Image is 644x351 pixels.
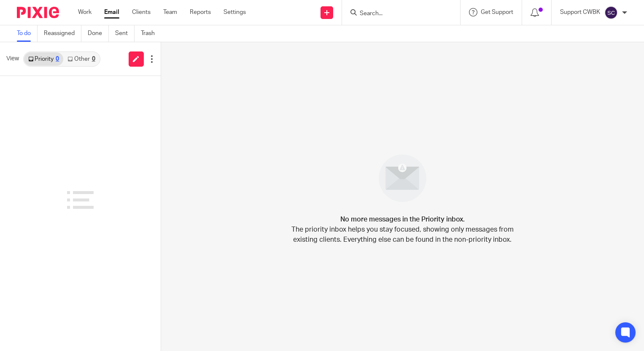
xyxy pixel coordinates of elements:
[359,10,435,18] input: Search
[92,56,95,62] div: 0
[190,8,211,16] a: Reports
[340,214,465,224] h4: No more messages in the Priority inbox.
[78,8,92,16] a: Work
[56,56,59,62] div: 0
[132,8,151,16] a: Clients
[291,224,514,245] p: The priority inbox helps you stay focused, showing only messages from existing clients. Everythin...
[104,8,119,16] a: Email
[44,25,81,42] a: Reassigned
[224,8,246,16] a: Settings
[24,52,63,66] a: Priority0
[88,25,109,42] a: Done
[6,54,19,63] span: View
[481,9,513,15] span: Get Support
[63,52,99,66] a: Other0
[373,149,432,208] img: image
[604,6,618,19] img: svg%3E
[163,8,177,16] a: Team
[17,7,59,18] img: Pixie
[115,25,135,42] a: Sent
[141,25,161,42] a: Trash
[17,25,38,42] a: To do
[560,8,600,16] p: Support CWBK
